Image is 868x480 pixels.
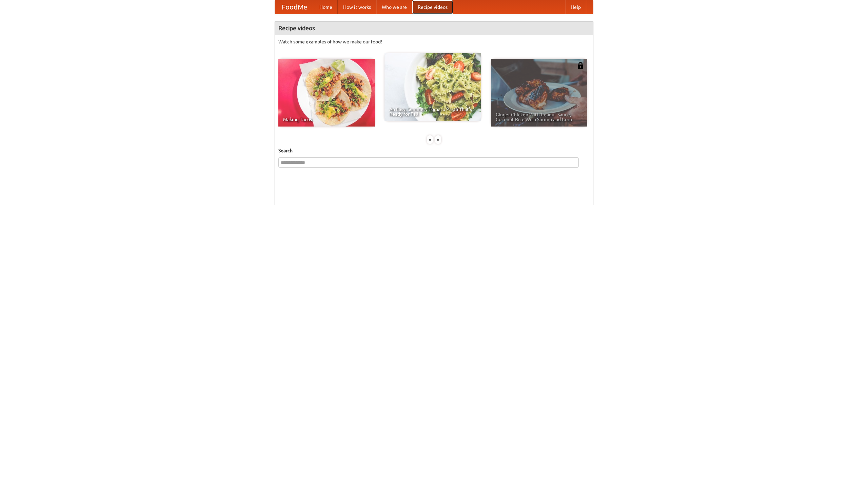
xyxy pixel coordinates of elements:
p: Watch some examples of how we make our food! [278,38,590,45]
span: Making Tacos [283,117,370,122]
a: FoodMe [275,0,314,14]
a: Home [314,0,338,14]
a: Making Tacos [278,59,375,127]
h4: Recipe videos [275,21,593,35]
a: How it works [338,0,376,14]
a: Who we are [376,0,412,14]
a: Recipe videos [412,0,453,14]
a: An Easy, Summery Tomato Pasta That's Ready for Fall [384,53,481,121]
h5: Search [278,147,590,154]
div: » [435,135,441,144]
span: An Easy, Summery Tomato Pasta That's Ready for Fall [389,107,476,116]
img: 483408.png [577,62,584,69]
a: Help [565,0,586,14]
div: « [427,135,433,144]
